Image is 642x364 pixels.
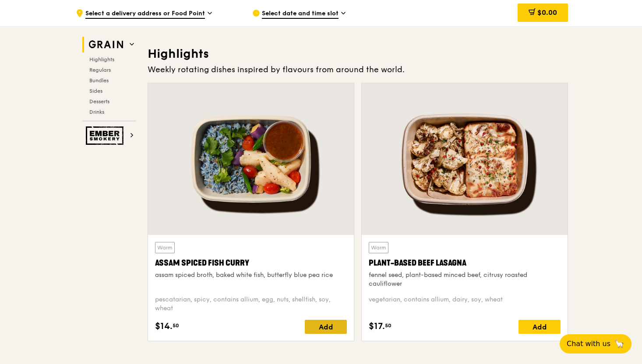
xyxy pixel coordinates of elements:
button: Chat with us🦙 [560,334,631,353]
div: Weekly rotating dishes inspired by flavours from around the world. [148,63,568,76]
div: Warm [369,242,388,253]
span: $14. [155,320,173,333]
span: $0.00 [537,8,557,17]
span: 🦙 [614,339,624,349]
span: Select a delivery address or Food Point [85,9,205,19]
div: Add [519,320,561,334]
div: fennel seed, plant-based minced beef, citrusy roasted cauliflower [369,271,561,288]
span: $17. [369,320,385,333]
div: vegetarian, contains allium, dairy, soy, wheat [369,295,561,313]
span: 50 [385,322,392,329]
div: Assam Spiced Fish Curry [155,257,347,269]
span: Select date and time slot [262,9,339,19]
div: pescatarian, spicy, contains allium, egg, nuts, shellfish, soy, wheat [155,295,347,313]
span: Desserts [89,98,109,105]
span: Drinks [89,109,104,115]
span: Sides [89,88,102,94]
div: assam spiced broth, baked white fish, butterfly blue pea rice [155,271,347,280]
span: Bundles [89,77,109,84]
span: Regulars [89,67,111,73]
h3: Highlights [148,46,568,62]
span: Chat with us [567,339,610,349]
div: Warm [155,242,175,253]
div: Add [305,320,347,334]
span: 50 [173,322,179,329]
span: Highlights [89,56,114,63]
div: Plant-Based Beef Lasagna [369,257,561,269]
img: Ember Smokery web logo [86,126,126,145]
img: Grain web logo [86,37,126,52]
